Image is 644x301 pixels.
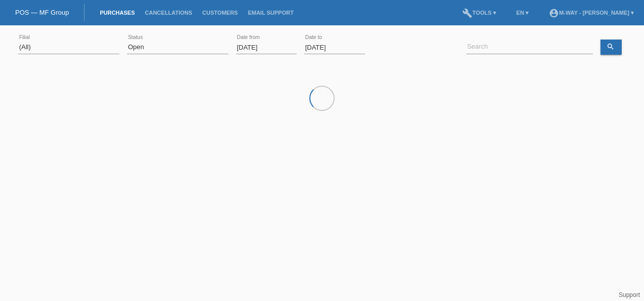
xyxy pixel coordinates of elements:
[15,9,69,16] a: POS — MF Group
[140,10,197,16] a: Cancellations
[243,10,299,16] a: Email Support
[511,10,534,16] a: EN ▾
[619,291,640,298] a: Support
[197,10,243,16] a: Customers
[600,40,622,55] a: search
[457,10,501,16] a: buildTools ▾
[607,43,615,51] i: search
[549,8,559,18] i: account_circle
[544,10,639,16] a: account_circlem-way - [PERSON_NAME] ▾
[462,8,472,18] i: build
[95,10,140,16] a: Purchases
